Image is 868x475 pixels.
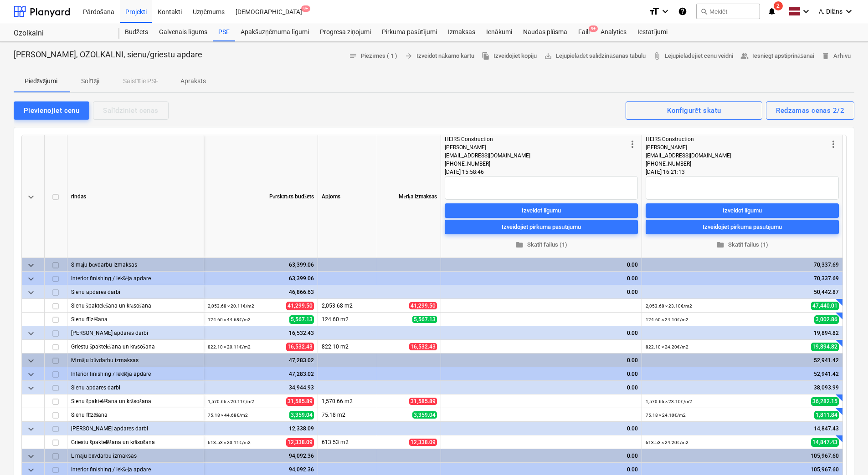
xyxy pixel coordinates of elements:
[409,439,437,446] span: 12,338.09
[208,449,314,463] div: 94,092.36
[445,258,638,272] div: 0.00
[445,285,638,299] div: 0.00
[204,135,318,258] div: Pārskatīts budžets
[445,143,627,152] div: [PERSON_NAME]
[409,302,437,309] span: 41,299.50
[25,76,57,86] p: Piedāvājumi
[482,51,537,61] span: Izveidojiet kopiju
[377,135,441,258] div: Mērķa izmaksas
[71,435,200,449] div: Griestu špaktelēšana un krāsošana
[646,285,839,299] div: 50,442.87
[71,422,200,435] div: Griestu apdares darbi
[154,23,213,41] a: Galvenais līgums
[289,315,314,324] span: 5,567.13
[71,285,200,298] div: Sienu apdares darbi
[213,23,235,41] a: PSF
[814,315,839,324] span: 3,002.86
[544,52,552,60] span: save_alt
[208,399,254,404] small: 1,570.66 × 20.11€ / m2
[811,302,839,310] span: 47,440.01
[646,449,839,463] div: 105,967.60
[180,76,206,86] p: Apraksts
[26,451,36,462] span: keyboard_arrow_down
[26,355,36,366] span: keyboard_arrow_down
[678,6,687,17] i: Zināšanu pamats
[646,326,839,340] div: 19,894.82
[14,29,108,38] div: Ozolkalni
[67,135,204,258] div: rindas
[208,440,251,445] small: 613.53 × 20.11€ / m2
[208,381,314,394] div: 34,944.93
[314,23,376,41] a: Progresa ziņojumi
[26,383,36,394] span: keyboard_arrow_down
[208,413,248,418] small: 75.18 × 44.68€ / m2
[646,238,839,252] button: Skatīt failus (1)
[318,340,377,354] div: 822.10 m2
[14,101,89,120] button: Pievienojiet cenu
[522,205,561,216] div: Izveidot līgumu
[573,23,595,41] div: Faili
[445,272,638,285] div: 0.00
[445,135,627,143] div: HEIRS Construction
[26,287,36,298] span: keyboard_arrow_down
[646,258,839,272] div: 70,337.69
[79,76,101,86] p: Solītāji
[318,408,377,422] div: 75.18 m2
[71,367,200,380] div: Interior finishing / Iekšēja apdare
[646,203,839,218] button: Izveidot līgumu
[822,51,851,61] span: Arhīvu
[405,51,474,61] span: Izveidot nākamo kārtu
[208,258,314,272] div: 63,399.06
[595,23,632,41] div: Analytics
[478,49,540,63] button: Izveidojiet kopiju
[119,23,154,41] a: Budžets
[646,135,828,143] div: HEIRS Construction
[811,343,839,351] span: 19,894.82
[71,354,200,367] div: M māju būvdarbu izmaksas
[703,222,782,232] div: Izveidojiet pirkuma pasūtījumu
[696,4,760,19] button: Meklēt
[811,397,839,406] span: 36,282.15
[518,23,573,41] a: Naudas plūsma
[318,394,377,408] div: 1,570.66 m2
[71,449,200,462] div: L māju būvdarbu izmaksas
[345,49,401,63] button: Piezīmes ( 1 )
[515,241,524,249] span: folder
[445,381,638,394] div: 0.00
[71,299,200,312] div: Sienu špaktelēšana un krāsošana
[646,381,839,394] div: 38,093.99
[646,354,839,367] div: 52,941.42
[502,222,581,232] div: Izveidojiet pirkuma pasūtījumu
[235,23,314,41] div: Apakšuzņēmuma līgumi
[723,205,762,216] div: Izveidot līgumu
[26,192,36,202] span: keyboard_arrow_down
[412,411,437,419] span: 3,359.04
[208,303,254,308] small: 2,053.68 × 20.11€ / m2
[740,52,749,60] span: people_alt
[776,105,844,116] div: Redzamas cenas 2/2
[71,313,200,326] div: Sienu flīzēšana
[818,49,854,63] button: Arhīvu
[646,303,692,308] small: 2,053.68 × 23.10€ / m2
[301,5,310,12] span: 9+
[71,408,200,421] div: Sienu flīzēšana
[445,354,638,367] div: 0.00
[822,431,868,475] iframe: Chat Widget
[318,135,377,258] div: Apjoms
[646,143,828,152] div: [PERSON_NAME]
[646,272,839,285] div: 70,337.69
[445,168,638,176] div: [DATE] 15:58:46
[626,101,762,120] button: Konfigurēt skatu
[589,25,598,32] span: 9+
[740,51,815,61] span: Iesniegt apstiprināšanai
[349,51,397,61] span: Piezīmes ( 1 )
[819,8,842,15] span: A. Dilāns
[646,220,839,234] button: Izveidojiet pirkuma pasūtījumu
[716,241,724,249] span: folder
[814,411,839,419] span: 1,811.84
[24,105,79,116] div: Pievienojiet cenu
[318,313,377,326] div: 124.60 m2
